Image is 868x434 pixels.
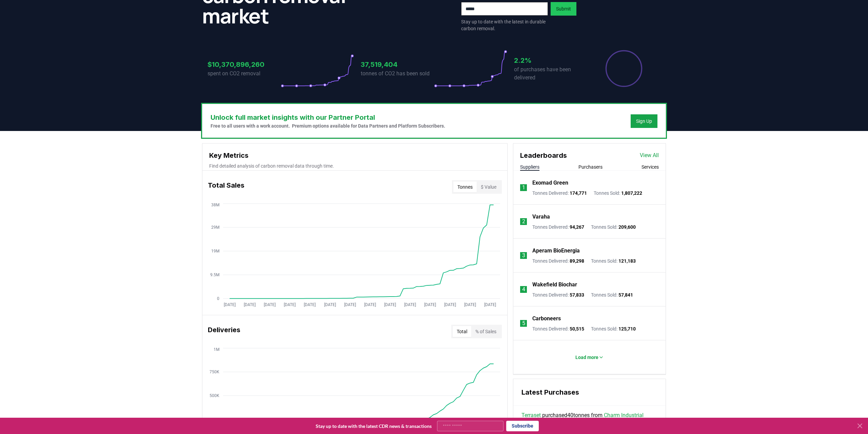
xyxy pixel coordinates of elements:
button: Tonnes [453,182,477,192]
tspan: 29M [211,225,219,230]
p: Tonnes Sold : [594,190,642,196]
tspan: 500K [210,393,219,398]
span: 57,841 [618,292,633,298]
p: Tonnes Delivered : [532,258,584,264]
tspan: [DATE] [404,302,416,307]
tspan: [DATE] [364,302,376,307]
tspan: [DATE] [284,302,296,307]
a: Carboneers [532,315,561,323]
p: of purchases have been delivered [514,65,587,82]
span: 121,183 [618,258,636,264]
button: Total [453,326,471,337]
p: Tonnes Delivered : [532,291,584,298]
a: Terraset [521,411,541,419]
span: 174,771 [570,190,587,196]
p: Find detailed analysis of carbon removal data through time. [209,163,500,169]
button: Load more [570,351,609,364]
a: Sign Up [636,118,652,125]
h3: $10,370,896,260 [208,59,281,70]
tspan: [DATE] [464,302,476,307]
p: spent on CO2 removal [208,70,281,78]
p: Tonnes Sold : [591,258,636,264]
h3: Deliveries [208,325,240,338]
button: Sign Up [631,114,657,128]
button: Services [642,164,659,170]
p: 1 [522,184,525,192]
h3: Key Metrics [209,150,500,161]
p: 3 [522,251,525,260]
a: Aperam BioEnergia [532,247,580,255]
tspan: [DATE] [264,302,276,307]
tspan: 19M [211,249,219,253]
tspan: [DATE] [344,302,356,307]
tspan: 750K [210,370,219,374]
span: 50,515 [570,326,584,332]
h3: 2.2% [514,55,587,65]
h3: Total Sales [208,180,244,194]
tspan: 250K [210,417,219,422]
p: Load more [575,354,598,361]
a: Charm Industrial [604,411,644,419]
p: Free to all users with a work account. Premium options available for Data Partners and Platform S... [211,122,445,129]
p: Tonnes Sold : [591,291,633,298]
a: Wakefield Biochar [532,281,577,289]
span: 1,807,222 [621,190,642,196]
p: Tonnes Delivered : [532,325,584,332]
p: 5 [522,319,525,327]
button: Purchasers [578,164,603,170]
tspan: [DATE] [444,302,456,307]
tspan: 38M [211,203,219,207]
a: View All [640,151,659,159]
tspan: [DATE] [424,302,436,307]
a: Exomad Green [532,179,568,187]
div: Percentage of sales delivered [605,50,643,88]
p: 2 [522,218,525,226]
p: Stay up to date with the latest in durable carbon removal. [461,18,548,32]
tspan: [DATE] [244,302,256,307]
span: 125,710 [618,326,636,332]
h3: Leaderboards [520,150,567,161]
tspan: 1M [214,347,219,352]
button: Submit [551,2,576,16]
h3: Latest Purchases [521,387,657,397]
button: $ Value [477,182,500,192]
tspan: [DATE] [304,302,316,307]
tspan: [DATE] [224,302,236,307]
span: purchased 40 tonnes from [521,411,644,419]
p: Tonnes Delivered : [532,190,587,196]
p: Tonnes Sold : [591,325,636,332]
p: 4 [522,285,525,294]
span: 89,298 [570,258,584,264]
tspan: [DATE] [384,302,396,307]
a: Varaha [532,213,550,221]
button: Suppliers [520,164,539,170]
p: Tonnes Sold : [591,224,636,230]
button: % of Sales [471,326,500,337]
h3: 37,519,404 [361,59,434,70]
h3: Unlock full market insights with our Partner Portal [211,112,445,122]
span: 57,833 [570,292,584,298]
tspan: [DATE] [484,302,496,307]
p: tonnes of CO2 has been sold [361,70,434,78]
tspan: [DATE] [324,302,336,307]
p: Tonnes Delivered : [532,224,584,230]
span: 209,600 [618,224,636,230]
span: 94,267 [570,224,584,230]
tspan: 0 [217,296,219,301]
tspan: 9.5M [210,272,219,277]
